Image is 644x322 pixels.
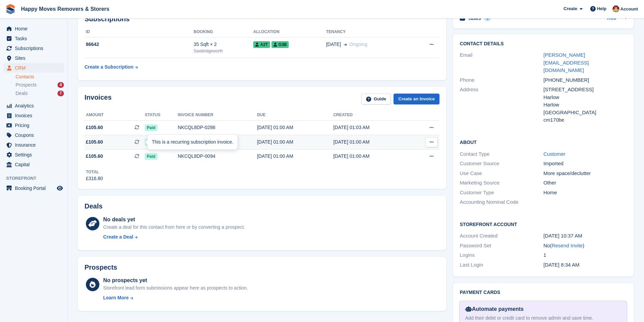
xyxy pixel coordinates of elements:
[257,124,333,131] div: [DATE] 01:00 AM
[544,160,627,168] div: Imported
[194,27,253,38] th: Booking
[15,130,55,140] span: Coupons
[194,48,253,54] div: Sawbridgeworth
[460,261,543,269] div: Last Login
[3,183,64,193] a: menu
[460,242,543,250] div: Password Set
[468,15,481,21] h2: Tasks
[16,74,64,80] a: Contacts
[544,262,579,268] time: 2025-06-10 07:34:19 UTC
[85,110,145,121] th: Amount
[145,124,157,131] span: Paid
[5,4,16,14] img: stora-icon-8386f47178a22dfd0bd8f6a31ec36ba5ce8667c1dd55bd0f319d3a0aa187defe.svg
[15,160,55,169] span: Capital
[86,124,103,131] span: £105.60
[465,315,621,322] div: Add their debit or credit card to remove admin and save time.
[16,82,37,88] span: Prospects
[460,41,627,47] h2: Contact Details
[544,94,627,101] div: Harlow
[15,63,55,73] span: CRM
[3,121,64,130] a: menu
[85,61,138,73] a: Create a Subscription
[393,94,439,105] a: Create an Invoice
[361,94,391,105] a: Guide
[85,202,102,210] h2: Deals
[103,284,248,292] div: Storefront lead form submissions appear here as prospects to action.
[544,151,566,157] a: Customer
[86,153,103,160] span: £105.60
[333,153,410,160] div: [DATE] 01:00 AM
[103,233,245,241] a: Create a Deal
[544,170,627,177] div: More space/declutter
[460,139,627,145] h2: About
[460,232,543,240] div: Account Created
[3,130,64,140] a: menu
[86,139,103,146] span: £105.60
[57,91,64,96] div: 7
[3,34,64,43] a: menu
[544,179,627,187] div: Other
[178,124,257,131] div: NKCQL8DP-0286
[564,5,577,12] span: Create
[85,264,117,271] h2: Prospects
[460,51,543,74] div: Email
[145,110,177,121] th: Status
[6,175,67,182] span: Storefront
[15,53,55,63] span: Sites
[3,111,64,120] a: menu
[544,116,627,124] div: cm170be
[85,94,112,105] h2: Invoices
[460,86,543,124] div: Address
[3,140,64,150] a: menu
[3,150,64,159] a: menu
[271,41,289,48] span: G3B
[460,179,543,187] div: Marketing Source
[15,111,55,120] span: Invoices
[148,135,237,150] div: This is a recurring subscription invoice.
[3,63,64,73] a: menu
[620,6,638,13] span: Account
[597,5,606,12] span: Help
[544,101,627,109] div: Harlow
[350,42,367,47] span: Ongoing
[613,5,619,12] img: Steven Fry
[460,290,627,295] h2: Payment cards
[103,224,245,231] div: Create a deal for this contact from here or by converting a prospect.
[460,189,543,197] div: Customer Type
[460,170,543,177] div: Use Case
[544,189,627,197] div: Home
[460,251,543,259] div: Logins
[85,41,194,48] div: 86642
[333,124,410,131] div: [DATE] 01:03 AM
[85,64,134,71] div: Create a Subscription
[257,110,333,121] th: Due
[3,53,64,63] a: menu
[103,216,245,224] div: No deals yet
[15,121,55,130] span: Pricing
[15,101,55,110] span: Analytics
[460,150,543,158] div: Contact Type
[552,243,583,248] a: Resend Invite
[3,44,64,53] a: menu
[257,139,333,146] div: [DATE] 01:00 AM
[253,41,270,48] span: A2T
[15,150,55,159] span: Settings
[460,76,543,84] div: Phone
[15,140,55,150] span: Insurance
[145,153,157,160] span: Paid
[550,243,585,248] span: ( )
[3,160,64,169] a: menu
[3,101,64,110] a: menu
[103,294,248,301] a: Learn More
[15,34,55,43] span: Tasks
[15,183,55,193] span: Booking Portal
[326,27,410,38] th: Tenancy
[57,82,64,88] div: 4
[544,242,627,250] div: No
[15,24,55,33] span: Home
[56,184,64,192] a: Preview store
[257,153,333,160] div: [DATE] 01:00 AM
[326,41,341,48] span: [DATE]
[544,76,627,84] div: [PHONE_NUMBER]
[85,15,439,23] h2: Subscriptions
